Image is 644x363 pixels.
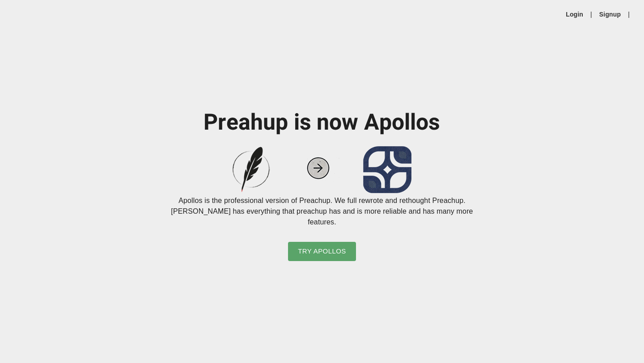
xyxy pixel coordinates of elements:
[288,242,356,261] button: Try Apollos
[233,146,411,193] img: preachup-to-apollos.png
[566,10,583,19] a: Login
[599,10,621,19] a: Signup
[161,195,483,228] p: Apollos is the professional version of Preachup. We full rewrote and rethought Preachup. [PERSON_...
[587,10,596,19] li: |
[624,10,633,19] li: |
[298,245,346,257] span: Try Apollos
[161,108,483,137] h1: Preahup is now Apollos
